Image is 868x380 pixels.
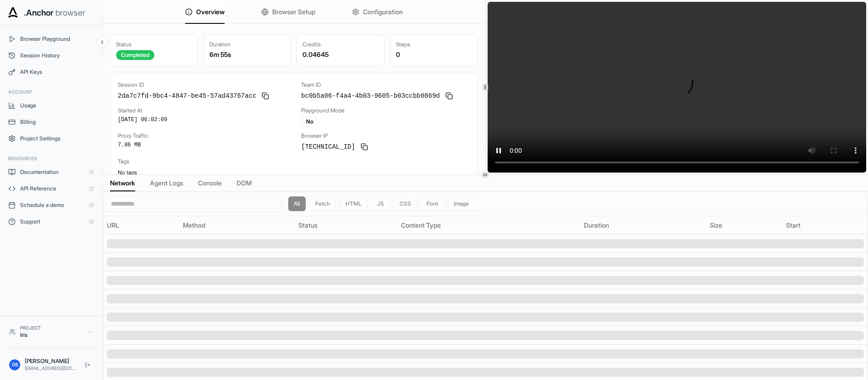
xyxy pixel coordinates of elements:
[302,41,379,48] div: Credits
[301,132,470,140] div: Browser IP
[4,214,99,229] a: Support
[196,7,225,17] span: Overview
[24,6,54,19] span: .Anchor
[786,221,864,230] div: Start
[116,50,154,60] div: Completed
[20,201,85,209] span: Schedule a demo
[4,65,99,79] button: API Keys
[363,7,403,17] span: Configuration
[209,41,286,48] div: Duration
[198,179,222,188] span: Console
[302,50,379,59] div: 0.04645
[5,6,20,20] img: Anchor Icon
[209,50,286,59] div: 6m 55s
[25,358,77,365] div: [PERSON_NAME]
[20,35,94,43] span: Browser Playground
[118,141,286,149] div: 7.86 MB
[272,7,315,17] span: Browser Setup
[4,131,99,146] button: Project Settings
[12,361,18,368] span: GS
[20,68,94,76] span: API Keys
[183,221,291,230] div: Method
[8,89,94,95] h3: Account
[8,155,94,162] h3: Resources
[301,142,355,151] span: [TECHNICAL_ID]
[301,117,319,127] div: No
[4,48,99,63] button: Session History
[110,179,135,188] span: Network
[97,37,108,48] button: Collapse sidebar
[5,321,98,342] button: ProjectIris
[20,168,85,176] span: Documentation
[20,118,94,126] span: Billing
[118,169,137,176] span: No tags
[396,50,472,59] div: 0
[82,359,93,370] button: Logout
[4,198,99,212] a: Schedule a demo
[20,218,85,225] span: Support
[118,116,286,123] div: [DATE] 06:02:09
[118,91,256,101] span: 2da7c7fd-9bc4-4847-be45-57ad43767acc
[118,158,470,165] div: Tags
[301,107,470,114] div: Playground Mode
[236,179,252,188] span: DOM
[118,132,286,140] div: Proxy Traffic
[4,32,99,46] button: Browser Playground
[107,221,176,230] div: URL
[298,221,394,230] div: Status
[20,52,94,59] span: Session History
[116,41,192,48] div: Status
[584,221,703,230] div: Duration
[4,98,99,113] button: Usage
[710,221,779,230] div: Size
[301,91,439,101] span: bc0b5a06-f4a4-4b03-9605-b03ccbb0869d
[150,179,183,188] span: Agent Logs
[401,221,577,230] div: Content Type
[118,107,286,114] div: Started At
[118,81,286,89] div: Session ID
[4,181,99,196] a: API Reference
[20,324,83,331] div: Project
[4,115,99,129] button: Billing
[20,102,94,109] span: Usage
[20,185,85,192] span: API Reference
[301,81,470,89] div: Team ID
[4,165,99,179] a: Documentation
[396,41,472,48] div: Steps
[55,6,85,19] span: browser
[20,135,94,142] span: Project Settings
[25,365,77,372] div: [EMAIL_ADDRESS][DOMAIN_NAME]
[20,331,83,339] div: Iris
